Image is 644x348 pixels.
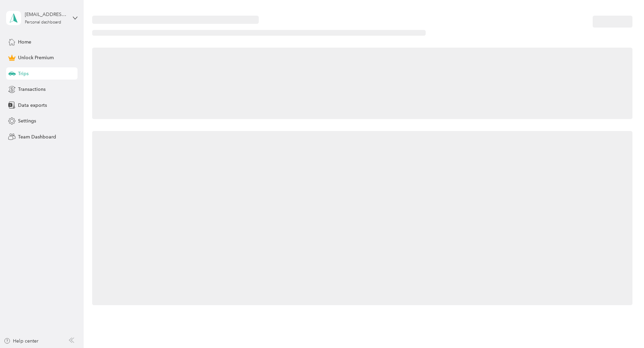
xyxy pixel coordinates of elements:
[606,310,644,348] iframe: Everlance-gr Chat Button Frame
[18,38,31,46] span: Home
[18,70,29,77] span: Trips
[18,102,47,109] span: Data exports
[18,117,36,125] span: Settings
[25,11,67,18] div: [EMAIL_ADDRESS][DOMAIN_NAME]
[4,337,38,345] button: Help center
[18,54,54,61] span: Unlock Premium
[18,133,56,140] span: Team Dashboard
[25,20,61,24] div: Personal dashboard
[18,86,46,93] span: Transactions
